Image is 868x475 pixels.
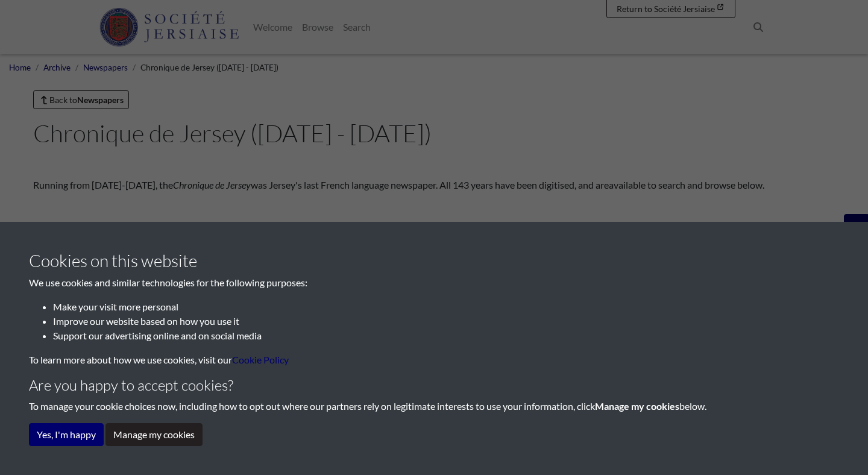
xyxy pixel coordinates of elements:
[29,377,839,394] h4: Are you happy to accept cookies?
[29,275,839,290] p: We use cookies and similar technologies for the following purposes:
[53,329,839,343] li: Support our advertising online and on social media
[29,353,839,367] p: To learn more about how we use cookies, visit our
[29,251,839,271] h3: Cookies on this website
[29,399,839,414] p: To manage your cookie choices now, including how to opt out where our partners rely on legitimate...
[105,423,203,446] button: Manage my cookies
[29,423,104,446] button: Yes, I'm happy
[53,300,839,314] li: Make your visit more personal
[53,314,839,329] li: Improve our website based on how you use it
[232,354,289,365] a: learn more about cookies
[595,400,679,412] strong: Manage my cookies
